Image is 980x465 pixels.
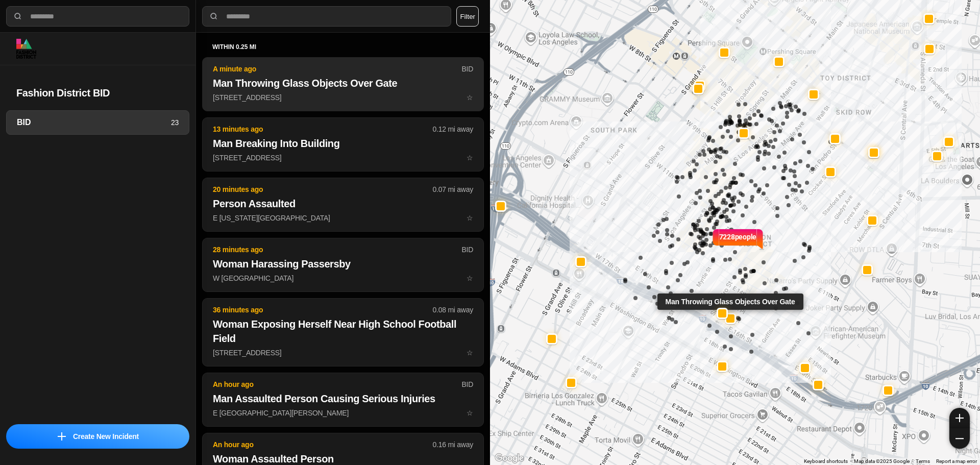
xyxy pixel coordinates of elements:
[202,57,484,111] button: A minute agoBIDMan Throwing Glass Objects Over Gate[STREET_ADDRESS]star
[58,432,66,440] img: icon
[202,213,484,222] a: 20 minutes ago0.07 mi awayPerson AssaultedE [US_STATE][GEOGRAPHIC_DATA]star
[213,213,473,223] p: E [US_STATE][GEOGRAPHIC_DATA]
[13,11,23,21] img: search
[854,458,910,464] span: Map data ©2025 Google
[202,153,484,162] a: 13 minutes ago0.12 mi awayMan Breaking Into Building[STREET_ADDRESS]star
[467,349,473,357] span: star
[467,154,473,162] span: star
[949,408,970,428] button: zoom-in
[433,439,473,450] p: 0.16 mi away
[213,379,461,389] p: An hour ago
[461,244,473,255] p: BID
[456,6,479,27] button: Filter
[955,434,964,443] img: zoom-out
[213,153,473,163] p: [STREET_ADDRESS]
[213,244,461,255] p: 28 minutes ago
[213,348,473,358] p: [STREET_ADDRESS]
[756,228,764,250] img: notch
[202,93,484,102] a: A minute agoBIDMan Throwing Glass Objects Over Gate[STREET_ADDRESS]star
[213,305,433,315] p: 36 minutes ago
[916,458,930,464] a: Terms (opens in new tab)
[202,408,484,417] a: An hour agoBIDMan Assaulted Person Causing Serious InjuriesE [GEOGRAPHIC_DATA][PERSON_NAME]star
[949,428,970,449] button: zoom-out
[712,228,719,250] img: notch
[725,312,736,324] button: Man Throwing Glass Objects Over Gate
[433,305,473,315] p: 0.08 mi away
[202,274,484,282] a: 28 minutes agoBIDWoman Harassing PassersbyW [GEOGRAPHIC_DATA]star
[493,452,526,465] a: Open this area in Google Maps (opens a new window)
[493,452,526,465] img: Google
[6,110,189,135] a: BID23
[202,373,484,427] button: An hour agoBIDMan Assaulted Person Causing Serious InjuriesE [GEOGRAPHIC_DATA][PERSON_NAME]star
[213,76,473,90] h2: Man Throwing Glass Objects Over Gate
[213,408,473,418] p: E [GEOGRAPHIC_DATA][PERSON_NAME]
[467,214,473,222] span: star
[657,293,803,309] div: Man Throwing Glass Objects Over Gate
[202,348,484,357] a: 36 minutes ago0.08 mi awayWoman Exposing Herself Near High School Football Field[STREET_ADDRESS]star
[202,298,484,366] button: 36 minutes ago0.08 mi awayWoman Exposing Herself Near High School Football Field[STREET_ADDRESS]star
[209,11,219,21] img: search
[467,274,473,282] span: star
[213,391,473,406] h2: Man Assaulted Person Causing Serious Injuries
[16,39,36,59] img: logo
[171,117,179,128] p: 23
[213,184,433,194] p: 20 minutes ago
[73,431,139,442] p: Create New Incident
[213,439,433,450] p: An hour ago
[213,92,473,103] p: [STREET_ADDRESS]
[719,232,757,254] p: 7228 people
[213,124,433,134] p: 13 minutes ago
[461,64,473,74] p: BID
[467,409,473,417] span: star
[202,238,484,292] button: 28 minutes agoBIDWoman Harassing PassersbyW [GEOGRAPHIC_DATA]star
[955,414,964,422] img: zoom-in
[213,273,473,283] p: W [GEOGRAPHIC_DATA]
[213,197,473,211] h2: Person Assaulted
[804,458,848,465] button: Keyboard shortcuts
[461,379,473,389] p: BID
[16,86,179,100] h2: Fashion District BID
[936,458,977,464] a: Report a map error
[17,116,171,129] h3: BID
[433,184,473,194] p: 0.07 mi away
[202,178,484,232] button: 20 minutes ago0.07 mi awayPerson AssaultedE [US_STATE][GEOGRAPHIC_DATA]star
[467,93,473,102] span: star
[213,317,473,346] h2: Woman Exposing Herself Near High School Football Field
[433,124,473,134] p: 0.12 mi away
[213,64,461,74] p: A minute ago
[202,117,484,172] button: 13 minutes ago0.12 mi awayMan Breaking Into Building[STREET_ADDRESS]star
[6,424,189,449] button: iconCreate New Incident
[213,257,473,271] h2: Woman Harassing Passersby
[213,136,473,151] h2: Man Breaking Into Building
[212,43,474,51] h5: within 0.25 mi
